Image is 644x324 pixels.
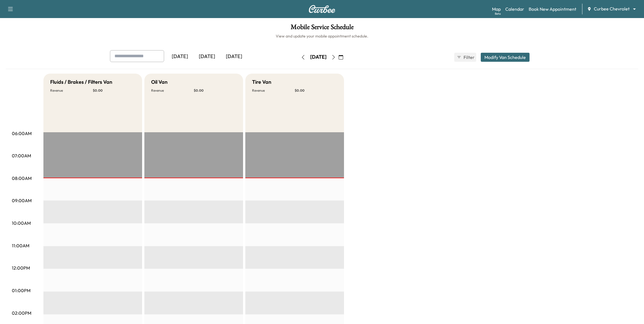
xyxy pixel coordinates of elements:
[12,175,32,182] p: 08:00AM
[151,88,194,93] p: Revenue
[166,50,193,63] div: [DATE]
[505,6,524,12] a: Calendar
[6,33,638,39] h6: View and update your mobile appointment schedule.
[529,6,576,12] a: Book New Appointment
[12,310,31,316] p: 02:00PM
[252,88,295,93] p: Revenue
[12,220,31,226] p: 10:00AM
[308,5,336,13] img: Curbee Logo
[93,88,135,93] p: $ 0.00
[194,88,236,93] p: $ 0.00
[492,6,501,12] a: MapBeta
[12,130,32,137] p: 06:00AM
[594,6,630,12] span: Curbee Chevrolet
[12,152,31,159] p: 07:00AM
[50,88,93,93] p: Revenue
[295,88,337,93] p: $ 0.00
[12,242,29,249] p: 11:00AM
[12,287,30,294] p: 01:00PM
[193,50,220,63] div: [DATE]
[252,78,271,86] h5: Tire Van
[6,24,638,33] h1: Mobile Service Schedule
[454,53,476,62] button: Filter
[464,54,474,61] span: Filter
[50,78,112,86] h5: Fluids / Brakes / Filters Van
[495,12,501,16] div: Beta
[220,50,248,63] div: [DATE]
[12,197,32,204] p: 09:00AM
[481,53,530,62] button: Modify Van Schedule
[310,54,327,61] div: [DATE]
[12,265,30,271] p: 12:00PM
[151,78,167,86] h5: Oil Van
